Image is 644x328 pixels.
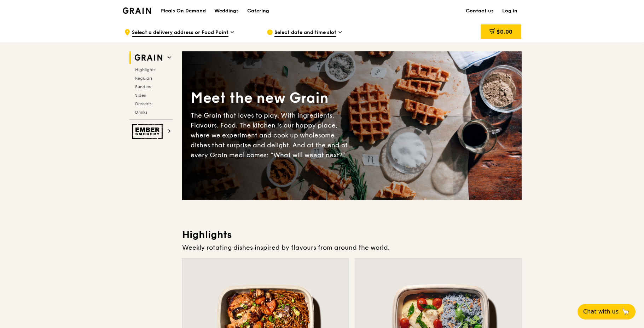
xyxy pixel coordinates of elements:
span: $0.00 [497,28,512,35]
span: Highlights [135,67,155,72]
span: Chat with us [583,307,619,316]
div: Weekly rotating dishes inspired by flavours from around the world. [182,243,522,253]
img: Grain [123,7,151,14]
span: eat next?” [313,151,345,159]
span: Regulars [135,76,152,81]
a: Weddings [210,0,243,22]
h1: Meals On Demand [161,7,206,15]
span: Bundles [135,84,151,89]
a: Contact us [462,0,498,22]
button: Chat with us🦙 [578,304,636,319]
a: Log in [498,0,522,22]
span: Drinks [135,110,147,115]
span: Select date and time slot [274,29,336,37]
div: Meet the new Grain [191,89,352,108]
div: Catering [247,0,269,22]
span: Select a delivery address or Food Point [132,29,228,37]
div: The Grain that loves to play. With ingredients. Flavours. Food. The kitchen is our happy place, w... [191,111,352,160]
img: Grain web logo [132,51,165,64]
h3: Highlights [182,228,522,241]
div: Weddings [214,0,239,22]
a: Catering [243,0,273,22]
span: Sides [135,93,146,98]
span: 🦙 [621,307,630,316]
img: Ember Smokery web logo [132,124,165,139]
span: Desserts [135,101,151,106]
